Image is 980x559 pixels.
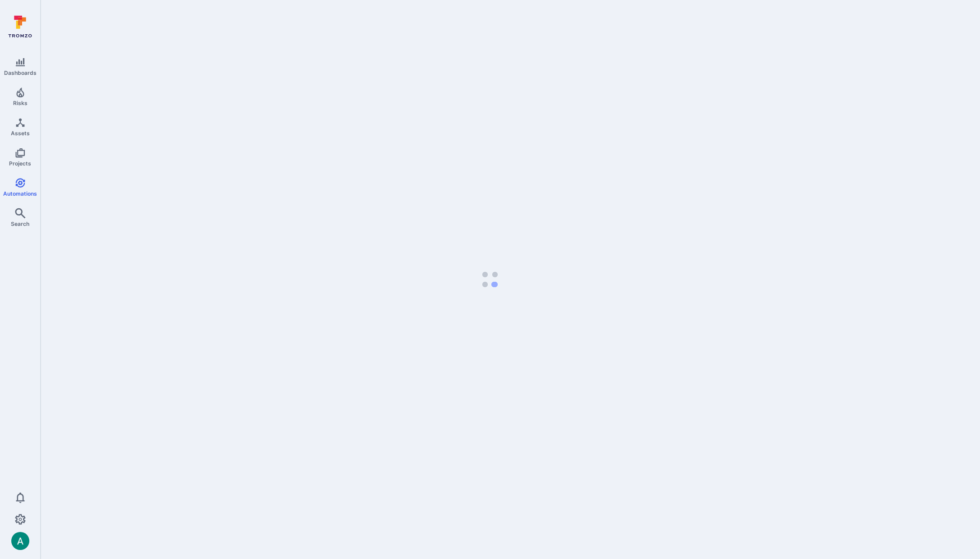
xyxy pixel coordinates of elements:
span: Dashboards [4,69,37,76]
span: Projects [9,160,31,167]
div: Arjan Dehar [11,532,29,550]
span: Risks [13,100,28,106]
span: Automations [3,190,37,197]
span: Search [11,220,29,227]
span: Assets [11,130,30,137]
img: ACg8ocLSa5mPYBaXNx3eFu_EmspyJX0laNWN7cXOFirfQ7srZveEpg=s96-c [11,532,29,550]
